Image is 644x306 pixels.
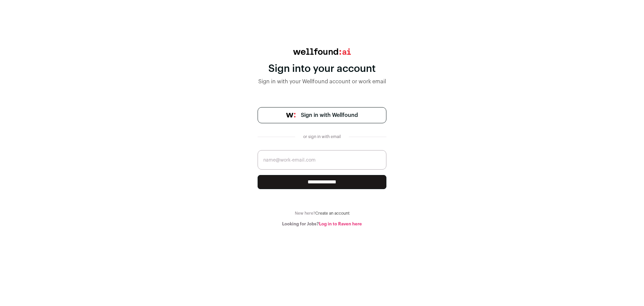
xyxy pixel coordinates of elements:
img: wellfound-symbol-flush-black-fb3c872781a75f747ccb3a119075da62bfe97bd399995f84a933054e44a575c4.png [286,113,296,118]
div: New here? [258,211,386,216]
div: Sign into your account [258,63,386,75]
span: Sign in with Wellfound [301,111,358,119]
div: Sign in with your Wellfound account or work email [258,78,386,86]
a: Create an account [315,211,350,215]
div: Looking for Jobs? [258,221,386,227]
input: name@work-email.com [258,150,386,170]
div: or sign in with email [301,134,343,139]
a: Log in to Raven here [319,222,362,226]
img: wellfound:ai [293,48,351,55]
a: Sign in with Wellfound [258,107,386,123]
